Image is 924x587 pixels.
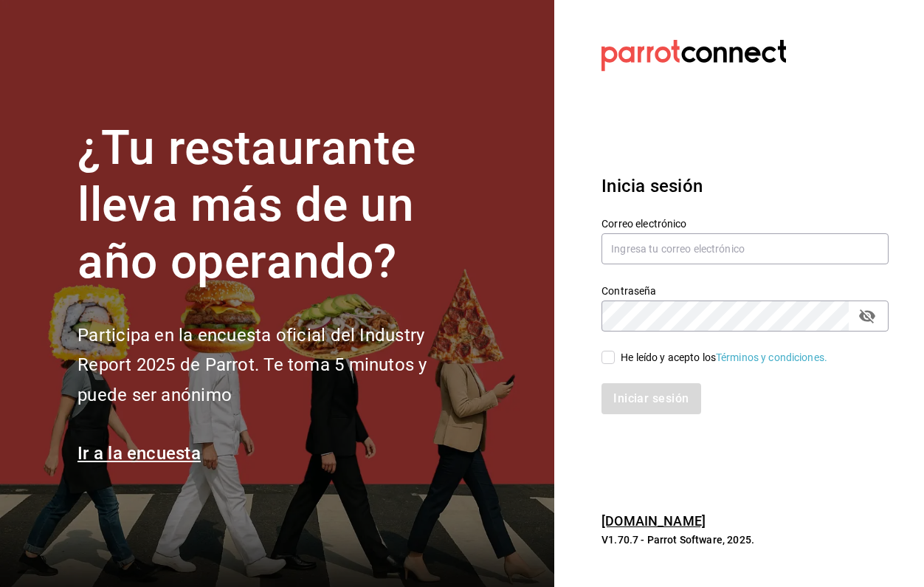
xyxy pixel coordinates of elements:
a: [DOMAIN_NAME] [601,513,706,529]
h2: Participa en la encuesta oficial del Industry Report 2025 de Parrot. Te toma 5 minutos y puede se... [77,320,476,411]
div: He leído y acepto los [621,350,827,365]
a: Ir a la encuesta [77,443,201,464]
label: Correo electrónico [601,219,889,229]
a: Términos y condiciones. [716,351,827,363]
p: V1.70.7 - Parrot Software, 2025. [601,532,889,547]
h3: Inicia sesión [601,173,889,199]
label: Contraseña [601,286,889,296]
button: passwordField [855,303,880,329]
h1: ¿Tu restaurante lleva más de un año operando? [77,120,476,290]
input: Ingresa tu correo electrónico [601,233,889,264]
